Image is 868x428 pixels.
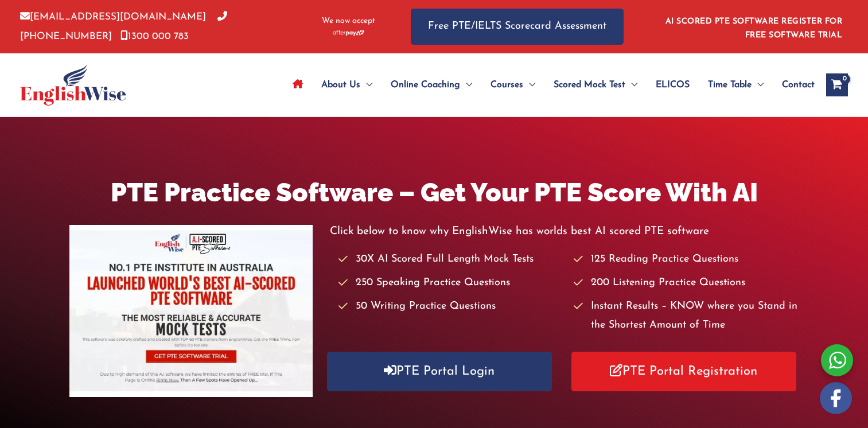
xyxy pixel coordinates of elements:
li: 250 Speaking Practice Questions [338,274,563,293]
p: Click below to know why EnglishWise has worlds best AI scored PTE software [330,222,799,241]
span: About Us [321,65,360,105]
span: We now accept [322,15,375,27]
a: Contact [773,65,815,105]
a: ELICOS [647,65,699,105]
li: 50 Writing Practice Questions [338,297,563,316]
a: 1300 000 783 [120,32,189,41]
li: 200 Listening Practice Questions [574,274,799,293]
nav: Site Navigation: Main Menu [283,65,815,105]
img: pte-institute-main [69,225,313,397]
a: PTE Portal Registration [571,352,796,391]
a: AI SCORED PTE SOFTWARE REGISTER FOR FREE SOFTWARE TRIAL [665,17,843,40]
img: white-facebook.png [820,382,852,414]
li: 125 Reading Practice Questions [574,250,799,269]
a: CoursesMenu Toggle [481,65,544,105]
a: About UsMenu Toggle [312,65,382,105]
span: Online Coaching [391,65,460,105]
span: Menu Toggle [625,65,637,105]
span: Menu Toggle [360,65,372,105]
span: Scored Mock Test [554,65,625,105]
span: Menu Toggle [752,65,764,105]
a: View Shopping Cart, empty [826,73,848,96]
span: ELICOS [656,65,690,105]
li: 30X AI Scored Full Length Mock Tests [338,250,563,269]
a: Free PTE/IELTS Scorecard Assessment [411,9,624,45]
a: Online CoachingMenu Toggle [382,65,481,105]
span: Menu Toggle [523,65,535,105]
a: PTE Portal Login [327,352,552,391]
li: Instant Results – KNOW where you Stand in the Shortest Amount of Time [574,297,799,336]
span: Time Table [708,65,752,105]
span: Contact [782,65,815,105]
span: Menu Toggle [460,65,472,105]
span: Courses [491,65,523,105]
img: cropped-ew-logo [20,64,126,106]
h1: PTE Practice Software – Get Your PTE Score With AI [69,174,799,211]
a: [EMAIL_ADDRESS][DOMAIN_NAME] [20,12,206,22]
a: Time TableMenu Toggle [699,65,773,105]
img: Afterpay-Logo [333,30,364,36]
a: Scored Mock TestMenu Toggle [544,65,647,105]
aside: Header Widget 1 [659,8,848,45]
a: [PHONE_NUMBER] [20,12,227,41]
